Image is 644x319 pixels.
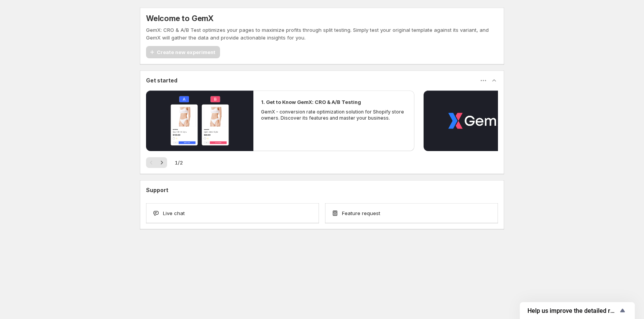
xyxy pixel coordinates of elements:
h3: Support [146,186,168,194]
button: Show survey - Help us improve the detailed report for A/B campaigns [527,306,627,315]
span: Live chat [163,209,185,217]
span: 1 / 2 [175,159,183,166]
h3: Get started [146,77,177,84]
h5: Welcome to GemX [146,14,214,23]
h2: 1. Get to Know GemX: CRO & A/B Testing [261,98,361,106]
span: Feature request [342,209,380,217]
p: GemX: CRO & A/B Test optimizes your pages to maximize profits through split testing. Simply test ... [146,26,498,41]
span: Help us improve the detailed report for A/B campaigns [527,307,618,314]
p: GemX - conversion rate optimization solution for Shopify store owners. Discover its features and ... [261,109,407,121]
